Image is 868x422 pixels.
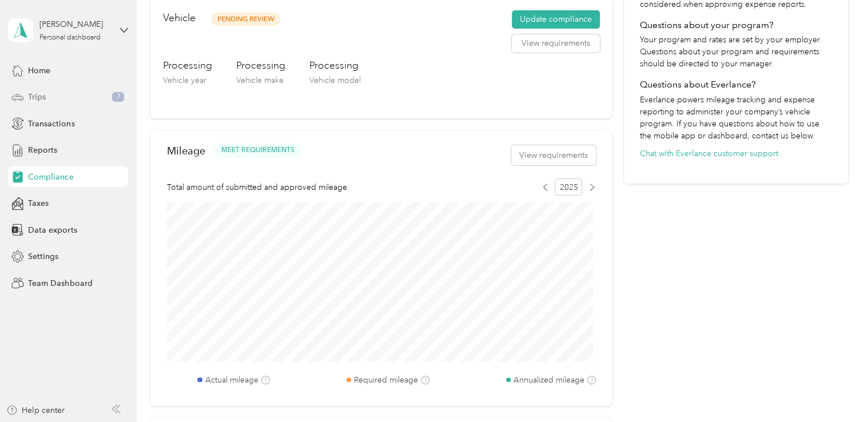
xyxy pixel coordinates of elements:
[28,144,57,156] span: Reports
[28,171,73,183] span: Compliance
[640,18,833,32] h4: Questions about your program?
[309,75,360,85] span: Vehicle model
[166,181,347,193] span: Total amount of submitted and approved mileage
[39,34,101,41] div: Personal dashboard
[555,178,582,196] span: 2025
[309,58,360,73] h3: Processing
[213,144,302,158] button: MEET REQUIREMENTS
[640,94,833,142] p: Everlance powers mileage tracking and expense reporting to administer your company’s vehicle prog...
[211,13,280,26] span: Pending Review
[640,34,833,70] p: Your program and rates are set by your employer. Questions about your program and requirements sh...
[162,58,212,73] h3: Processing
[28,277,92,289] span: Team Dashboard
[6,404,65,416] button: Help center
[236,75,283,85] span: Vehicle make
[205,374,258,386] label: Actual mileage
[354,374,418,386] label: Required mileage
[39,18,111,30] div: [PERSON_NAME]
[28,224,77,236] span: Data exports
[640,148,778,160] button: Chat with Everlance customer support
[221,145,294,156] span: MEET REQUIREMENTS
[162,75,206,85] span: Vehicle year
[28,197,49,209] span: Taxes
[804,358,868,422] iframe: Everlance-gr Chat Button Frame
[512,34,600,53] button: View requirements
[512,10,600,29] button: Update compliance
[513,374,584,386] label: Annualized mileage
[28,91,46,103] span: Trips
[162,10,195,26] h2: Vehicle
[166,145,205,157] h2: Mileage
[28,118,74,130] span: Transactions
[640,78,833,91] h4: Questions about Everlance?
[511,145,596,165] button: View requirements
[28,65,50,77] span: Home
[112,92,124,102] span: 7
[28,250,58,262] span: Settings
[236,58,285,73] h3: Processing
